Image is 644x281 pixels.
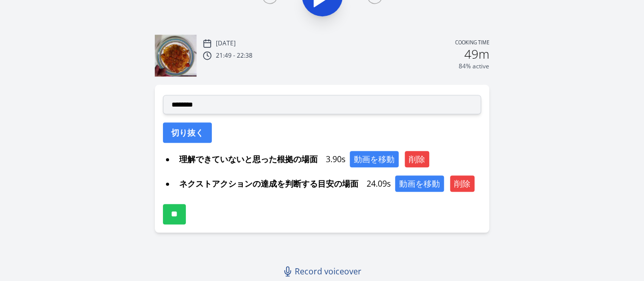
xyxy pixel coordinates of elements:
button: 切り抜く [163,122,212,143]
p: [DATE] [216,39,236,47]
button: 削除 [405,151,429,167]
span: Record voiceover [295,265,361,277]
p: 84% active [459,62,489,70]
p: Cooking time [455,39,489,48]
h2: 49m [464,48,489,60]
button: 削除 [450,175,474,192]
span: 理解できていないと思った根拠の場面 [175,151,322,167]
button: 動画を移動 [350,151,399,167]
span: ネクストアクションの達成を判断する目安の場面 [175,175,362,192]
div: 24.09s [175,175,481,192]
p: 21:49 - 22:38 [216,52,253,60]
img: 250907124957_thumb.jpeg [155,35,197,76]
button: 動画を移動 [395,175,444,192]
div: 3.90s [175,151,481,167]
